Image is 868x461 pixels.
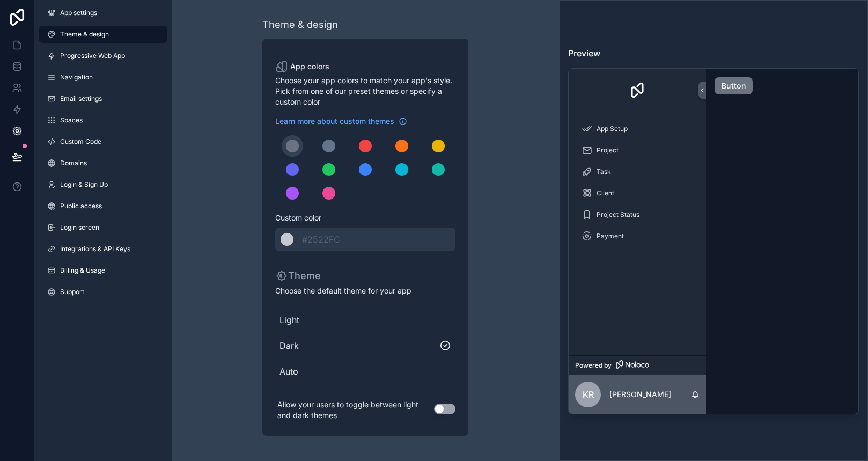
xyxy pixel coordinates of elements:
[39,4,167,21] a: App settings
[39,112,167,129] a: Spaces
[279,365,451,378] span: Auto
[597,125,628,133] span: App Setup
[583,388,594,401] span: KR
[715,77,753,94] button: Button
[60,202,102,210] span: Public access
[60,9,97,17] span: App settings
[262,17,338,32] div: Theme & design
[60,73,93,82] span: Navigation
[597,146,619,155] span: Project
[290,61,329,72] span: App colors
[60,116,83,125] span: Spaces
[569,355,706,375] a: Powered by
[39,197,167,215] a: Public access
[60,288,84,296] span: Support
[275,397,434,423] p: Allow your users to toggle between light and dark themes
[39,47,167,64] a: Progressive Web App
[597,189,614,197] span: Client
[575,361,612,370] span: Powered by
[275,116,394,127] span: Learn more about custom themes
[302,234,340,245] span: #2522FC
[279,313,451,326] span: Light
[60,266,105,275] span: Billing & Usage
[39,262,167,279] a: Billing & Usage
[609,389,671,400] p: [PERSON_NAME]
[575,205,700,224] a: Project Status
[60,245,130,253] span: Integrations & API Keys
[60,180,108,189] span: Login & Sign Up
[279,339,439,352] span: Dark
[39,26,167,43] a: Theme & design
[275,213,447,223] span: Custom color
[575,119,700,138] a: App Setup
[575,162,700,181] a: Task
[568,47,859,60] h3: Preview
[60,30,109,39] span: Theme & design
[569,112,706,355] div: scrollable content
[629,82,646,99] img: App logo
[60,52,125,60] span: Progressive Web App
[275,116,407,127] a: Learn more about custom themes
[60,137,101,146] span: Custom Code
[275,75,455,107] span: Choose your app colors to match your app's style. Pick from one of our preset themes or specify a...
[275,286,455,296] span: Choose the default theme for your app
[597,167,611,176] span: Task
[39,219,167,236] a: Login screen
[597,232,624,240] span: Payment
[39,240,167,258] a: Integrations & API Keys
[39,176,167,193] a: Login & Sign Up
[597,210,639,219] span: Project Status
[39,283,167,301] a: Support
[39,69,167,86] a: Navigation
[575,141,700,160] a: Project
[575,226,700,246] a: Payment
[275,268,321,283] p: Theme
[39,155,167,172] a: Domains
[60,223,99,232] span: Login screen
[39,133,167,150] a: Custom Code
[575,184,700,203] a: Client
[60,159,87,167] span: Domains
[60,94,102,103] span: Email settings
[39,90,167,107] a: Email settings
